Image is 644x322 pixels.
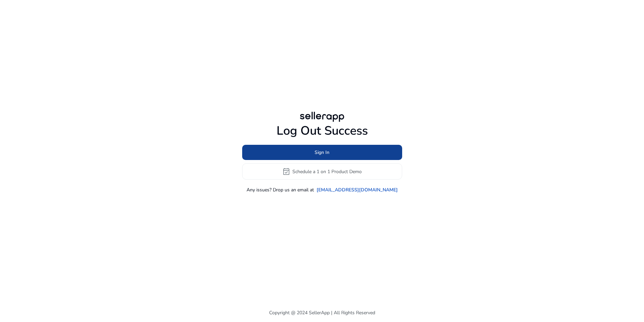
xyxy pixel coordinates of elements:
p: Any issues? Drop us an email at [247,186,314,193]
span: event_available [282,167,290,176]
span: Sign In [315,149,329,156]
h1: Log Out Success [242,124,402,138]
button: event_availableSchedule a 1 on 1 Product Demo [242,163,402,180]
button: Sign In [242,145,402,160]
a: [EMAIL_ADDRESS][DOMAIN_NAME] [317,186,398,193]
